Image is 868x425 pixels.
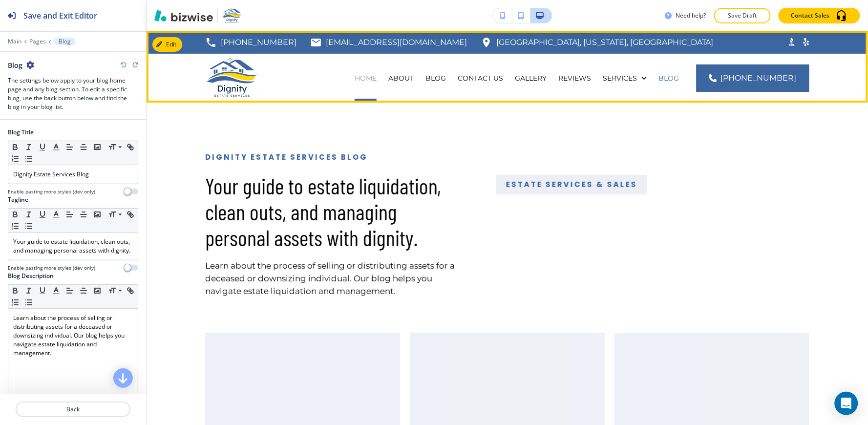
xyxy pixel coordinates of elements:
[603,73,637,83] p: SERVICES
[8,60,22,70] h2: Blog
[458,73,503,83] p: CONTACT US
[388,73,414,83] p: ABOUT
[727,11,758,20] p: Save Draft
[714,8,771,23] button: Save Draft
[697,64,809,92] a: [PHONE_NUMBER]
[16,402,130,417] button: Back
[835,392,858,415] div: Open Intercom Messenger
[496,175,647,194] button: Estate Services & Sales
[8,272,54,280] h2: Blog Description
[481,35,714,50] a: [GEOGRAPHIC_DATA], [US_STATE], [GEOGRAPHIC_DATA]
[222,8,242,23] img: Your Logo
[23,10,97,21] h2: Save and Exit Editor
[13,170,133,179] p: Dignity Estate Services Blog
[8,38,21,45] button: Main
[59,38,71,45] p: Blog
[13,237,133,255] p: Your guide to estate liquidation, clean outs, and managing personal assets with dignity.
[205,57,259,98] img: Dignity Estate Services
[54,38,76,45] button: Blog
[425,73,446,83] p: BLOG
[676,11,706,20] h3: Need help?
[205,259,461,297] h6: Learn about the process of selling or distributing assets for a deceased or downsizing individual...
[658,73,679,83] p: BLOG
[326,35,467,50] p: [EMAIL_ADDRESS][DOMAIN_NAME]
[154,10,213,21] img: Bizwise Logo
[310,35,467,50] a: [EMAIL_ADDRESS][DOMAIN_NAME]
[791,11,830,20] p: Contact Sales
[8,195,28,204] h2: Tagline
[506,179,637,191] p: Estate Services & Sales
[8,264,95,272] h4: Enable pasting more styles (dev only)
[13,314,133,358] p: Learn about the process of selling or distributing assets for a deceased or downsizing individual...
[496,35,714,50] p: [GEOGRAPHIC_DATA], [US_STATE], [GEOGRAPHIC_DATA]
[355,73,377,83] p: HOME
[152,37,182,52] button: Edit
[721,72,797,84] span: [PHONE_NUMBER]
[17,405,129,414] p: Back
[221,35,296,50] p: [PHONE_NUMBER]
[515,73,547,83] p: GALLERY
[8,76,138,111] h3: The settings below apply to your blog home page and any blog section. To edit a specific blog, us...
[205,173,461,251] h3: Your guide to estate liquidation, clean outs, and managing personal assets with dignity.
[8,188,95,195] h4: Enable pasting more styles (dev only)
[205,35,296,50] a: [PHONE_NUMBER]
[779,8,860,23] button: Contact Sales
[558,73,591,83] p: REVIEWS
[8,128,34,137] h2: Blog Title
[29,38,46,45] button: Pages
[205,151,461,163] p: Dignity Estate Services Blog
